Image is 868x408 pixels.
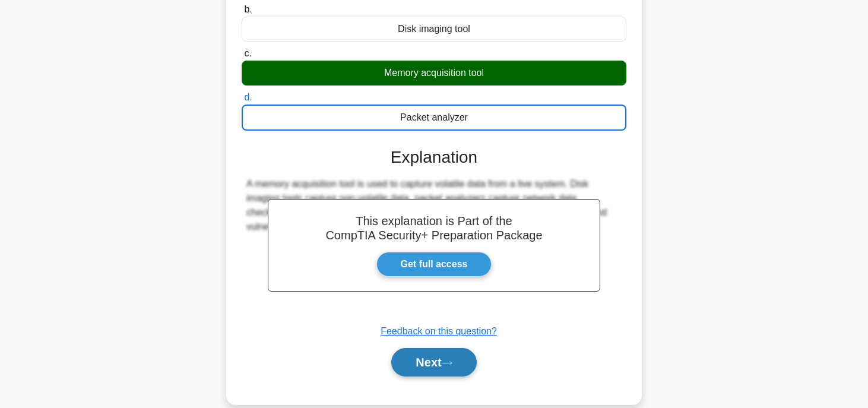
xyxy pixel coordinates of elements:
div: Memory acquisition tool [242,61,626,86]
span: d. [244,92,252,102]
div: Disk imaging tool [242,17,626,42]
button: Next [391,348,476,377]
a: Get full access [376,252,492,277]
h3: Explanation [249,147,619,167]
span: b. [244,4,252,14]
span: c. [244,48,251,58]
a: Feedback on this question? [381,326,497,336]
div: Packet analyzer [242,105,626,131]
div: A memory acquisition tool is used to capture volatile data from a live system. Disk imaging tools... [246,177,622,234]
